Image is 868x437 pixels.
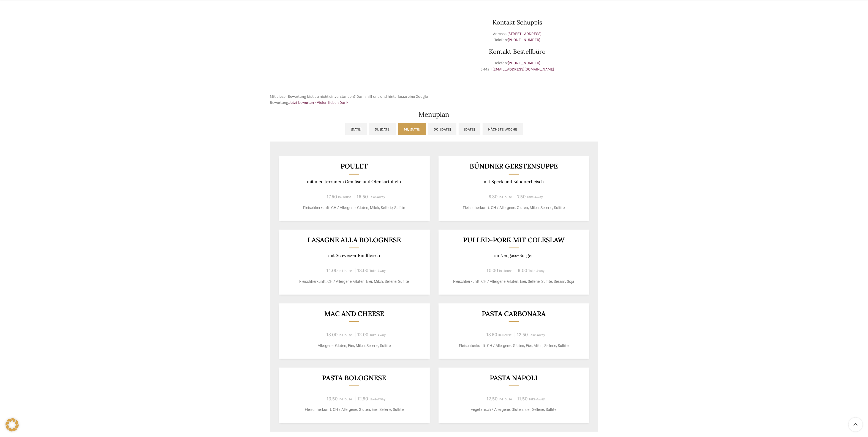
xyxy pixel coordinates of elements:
[849,418,862,431] a: Scroll to top button
[499,269,513,273] span: In-House
[508,61,540,65] a: [PHONE_NUMBER]
[493,67,554,72] a: [EMAIL_ADDRESS][DOMAIN_NAME]
[357,332,368,338] span: 12.00
[517,332,528,338] span: 12.50
[289,100,350,105] a: Jetzt bewerten - Vielen lieben Dank!
[369,333,386,337] span: Take-Away
[345,123,367,135] a: [DATE]
[445,205,583,211] p: Fleischherkunft: CH / Allergene: Gluten, Milch, Sellerie, Sulfite
[369,195,385,199] span: Take-Away
[369,397,385,401] span: Take-Away
[498,333,512,337] span: In-House
[357,396,368,402] span: 12.50
[437,48,598,55] h3: Kontakt Bestellbüro
[369,123,396,135] a: Di, [DATE]
[445,407,583,412] p: vegetarisch / Allergene: Gluten, Eier, Sellerie, Sulfite
[445,310,583,317] h3: Pasta Carbonara
[445,374,583,381] h3: Pasta Napoli
[445,163,583,170] h3: Bündner Gerstensuppe
[508,31,542,36] a: [STREET_ADDRESS]
[487,267,498,273] span: 10.00
[529,397,545,401] span: Take-Away
[270,111,598,118] h2: Menuplan
[398,123,426,135] a: Mi, [DATE]
[285,310,423,317] h3: Mac and Cheese
[285,343,423,349] p: Allergene: Gluten, Eier, Milch, Sellerie, Sulfite
[428,123,456,135] a: Do, [DATE]
[437,19,598,25] h3: Kontakt Schuppis
[499,397,512,401] span: In-House
[357,194,368,200] span: 16.50
[357,267,368,273] span: 13.00
[517,194,526,200] span: 7.50
[285,279,423,284] p: Fleischherkunft: CH / Allergene: Gluten, Eier, Milch, Sellerie, Sulfite
[487,396,497,402] span: 12.50
[445,237,583,243] h3: Pulled-Pork mit Coleslaw
[369,269,386,273] span: Take-Away
[459,123,480,135] a: [DATE]
[445,253,583,258] p: im Neugass-Burger
[508,37,540,42] a: [PHONE_NUMBER]
[327,396,338,402] span: 13.50
[285,374,423,381] h3: Pasta Bolognese
[437,31,598,43] p: Adresse: Telefon:
[285,237,423,243] h3: LASAGNE ALLA BOLOGNESE
[285,205,423,211] p: Fleischherkunft: CH / Allergene: Gluten, Milch, Sellerie, Sulfite
[527,195,543,199] span: Take-Away
[339,397,352,401] span: In-House
[529,333,545,337] span: Take-Away
[518,267,527,273] span: 9.00
[486,332,497,338] span: 13.50
[285,253,423,258] p: mit Schweizer Rindfleisch
[327,194,337,200] span: 17.50
[270,6,431,88] iframe: schwyter schuppis
[445,279,583,284] p: Fleischherkunft: CH / Allergene: Gluten, Eier, Sellerie, Sulfite, Sesam, Soja
[285,407,423,412] p: Fleischherkunft: CH / Allergene: Gluten, Eier, Sellerie, Sulfite
[326,332,338,338] span: 13.00
[285,179,423,184] p: mit mediterranem Gemüse und Ofenkartoffeln
[285,163,423,170] h3: Poulet
[339,269,352,273] span: In-House
[445,343,583,349] p: Fleischherkunft: CH / Allergene: Gluten, Eier, Milch, Sellerie, Sulfite
[517,396,527,402] span: 11.50
[489,194,497,200] span: 8.30
[338,195,352,199] span: In-House
[529,269,545,273] span: Take-Away
[339,333,352,337] span: In-House
[326,267,338,273] span: 14.00
[270,94,431,106] p: Mit dieser Bewertung bist du nicht einverstanden? Dann hilf uns und hinterlasse eine Google Bewer...
[499,195,512,199] span: In-House
[437,60,598,72] p: Telefon: E-Mail:
[483,123,523,135] a: Nächste Woche
[445,179,583,184] p: mit Speck und Bündnerfleisch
